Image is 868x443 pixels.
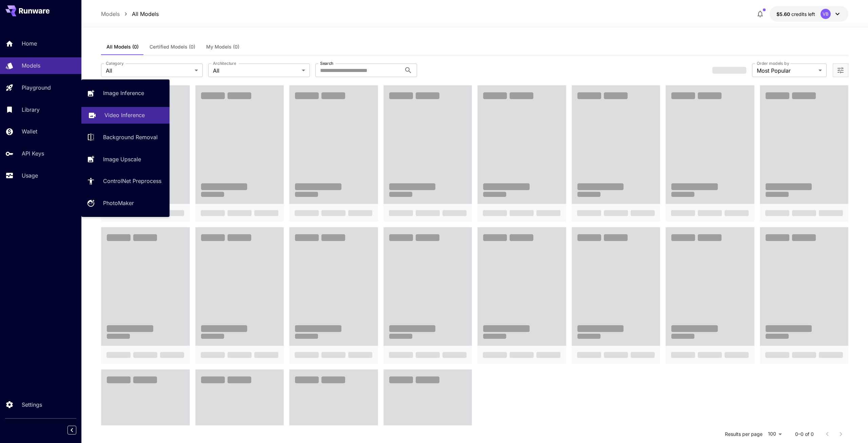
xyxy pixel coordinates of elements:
[22,127,37,135] p: Wallet
[106,60,124,66] label: Category
[67,426,76,435] button: Collapse sidebar
[22,171,38,180] p: Usage
[821,9,831,19] div: VB
[81,173,170,189] a: ControlNet Preprocess
[103,89,144,97] p: Image Inference
[770,6,848,22] button: $5.60011
[81,151,170,167] a: Image Upscale
[106,44,139,50] span: All Models (0)
[22,401,42,409] p: Settings
[22,106,40,114] p: Library
[150,44,195,50] span: Certified Models (0)
[104,111,145,119] p: Video Inference
[81,195,170,211] a: PhotoMaker
[213,67,299,75] span: All
[22,61,40,70] p: Models
[757,60,789,66] label: Order models by
[101,10,120,18] p: Models
[765,429,784,439] div: 100
[22,84,51,92] p: Playground
[206,44,239,50] span: My Models (0)
[106,67,192,75] span: All
[81,107,170,124] a: Video Inference
[776,11,791,17] span: $5.60
[103,199,134,207] p: PhotoMaker
[836,66,845,75] button: Open more filters
[103,133,158,141] p: Background Removal
[213,60,236,66] label: Architecture
[22,39,37,48] p: Home
[132,10,159,18] p: All Models
[725,431,763,438] p: Results per page
[101,10,159,18] nav: breadcrumb
[22,149,44,158] p: API Keys
[103,177,161,185] p: ControlNet Preprocess
[757,67,816,75] span: Most Popular
[81,129,170,146] a: Background Removal
[776,11,815,18] div: $5.60011
[795,431,814,438] p: 0–0 of 0
[81,85,170,101] a: Image Inference
[103,155,141,163] p: Image Upscale
[791,11,815,17] span: credits left
[320,60,333,66] label: Search
[73,424,81,436] div: Collapse sidebar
